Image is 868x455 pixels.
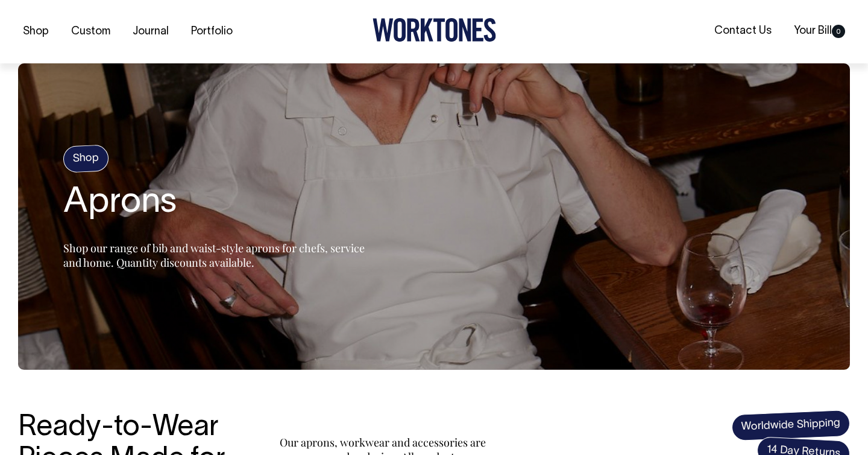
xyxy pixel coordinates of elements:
[63,184,365,223] h2: Aprons
[709,21,776,41] a: Contact Us
[63,241,365,270] span: Shop our range of bib and waist-style aprons for chefs, service and home. Quantity discounts avai...
[186,22,237,42] a: Portfolio
[63,144,109,173] h4: Shop
[66,22,115,42] a: Custom
[128,22,174,42] a: Journal
[789,21,850,41] a: Your Bill0
[832,25,845,38] span: 0
[18,22,54,42] a: Shop
[731,410,851,441] span: Worldwide Shipping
